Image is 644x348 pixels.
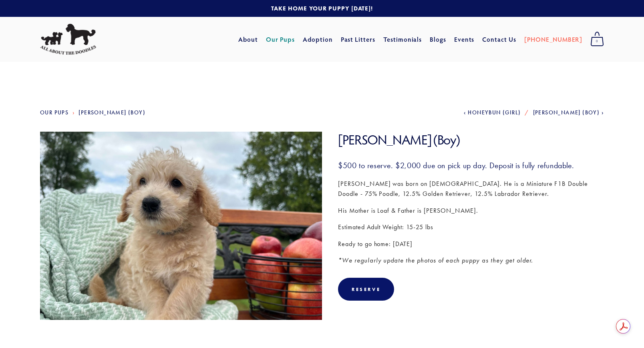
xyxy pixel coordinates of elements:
a: Testimonials [383,32,422,47]
a: About [238,32,258,47]
p: [PERSON_NAME] was born on [DEMOGRAPHIC_DATA]. He is a Miniature F1B Double Doodle - 75% Poodle, 1... [338,179,604,199]
a: Blogs [430,32,446,47]
a: Our Pups [40,109,68,116]
a: [PERSON_NAME] (Boy) [533,109,604,116]
a: [PHONE_NUMBER] [524,32,582,47]
a: Events [454,32,475,47]
a: Contact Us [482,32,516,47]
a: Honeybun (Girl) [464,109,521,116]
img: All About The Doodles [40,24,96,55]
p: Estimated Adult Weight: 15-25 lbs [338,222,604,232]
span: 0 [590,36,604,47]
a: [PERSON_NAME] (Boy) [78,109,145,116]
div: Reserve [338,278,394,301]
a: Our Pups [266,32,295,47]
div: Reserve [352,286,380,292]
a: Past Litters [341,35,376,43]
span: [PERSON_NAME] (Boy) [533,109,600,116]
h1: [PERSON_NAME] (Boy) [338,132,604,148]
p: Ready to go home: [DATE] [338,239,604,249]
span: Honeybun (Girl) [468,109,521,116]
a: 0 items in cart [586,29,608,49]
em: *We regularly update the photos of each puppy as they get older. [338,256,533,264]
img: Hayden 10.jpg [40,132,322,344]
h3: $500 to reserve. $2,000 due on pick up day. Deposit is fully refundable. [338,160,604,171]
a: Adoption [303,32,333,47]
p: His Mother is Loaf & Father is [PERSON_NAME]. [338,206,604,216]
